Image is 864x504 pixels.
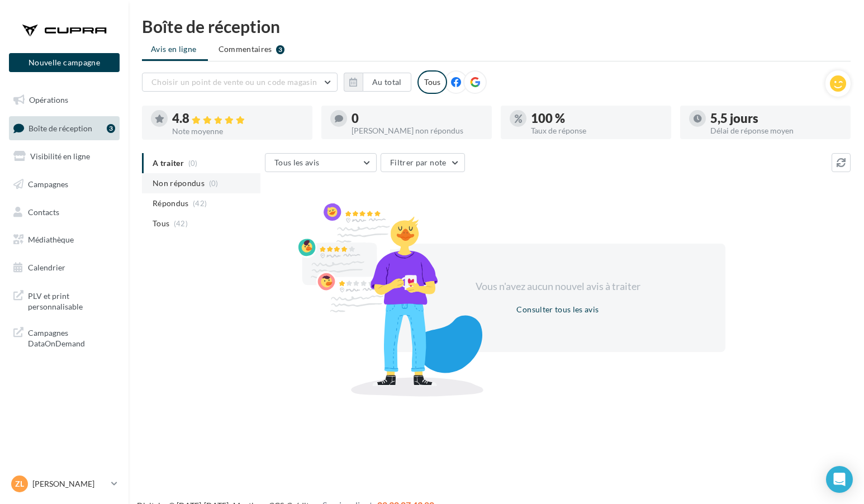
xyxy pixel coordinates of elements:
[274,158,320,167] span: Tous les avis
[153,198,189,209] span: Répondus
[7,284,122,317] a: PLV et print personnalisable
[265,153,377,172] button: Tous les avis
[29,123,92,132] span: Boîte de réception
[276,45,284,54] div: 3
[209,179,219,188] span: (0)
[172,112,303,125] div: 4.8
[352,112,483,125] div: 0
[28,325,115,349] span: Campagnes DataOnDemand
[7,256,122,279] a: Calendrier
[7,116,122,140] a: Boîte de réception3
[344,73,411,92] button: Au total
[142,73,338,92] button: Choisir un point de vente ou un code magasin
[710,127,842,135] div: Délai de réponse moyen
[151,77,317,87] span: Choisir un point de vente ou un code magasin
[153,218,169,229] span: Tous
[28,288,115,312] span: PLV et print personnalisable
[15,478,24,489] span: Zl
[417,70,447,94] div: Tous
[352,127,483,135] div: [PERSON_NAME] non répondus
[7,321,122,354] a: Campagnes DataOnDemand
[28,179,68,189] span: Campagnes
[29,95,68,104] span: Opérations
[363,73,411,92] button: Au total
[30,151,90,161] span: Visibilité en ligne
[7,228,122,251] a: Médiathèque
[174,219,188,228] span: (42)
[531,127,662,135] div: Taux de réponse
[28,263,65,272] span: Calendrier
[462,279,654,294] div: Vous n'avez aucun nouvel avis à traiter
[193,199,207,208] span: (42)
[153,178,205,189] span: Non répondus
[710,112,842,125] div: 5,5 jours
[32,478,107,489] p: [PERSON_NAME]
[7,173,122,196] a: Campagnes
[826,466,853,493] div: Open Intercom Messenger
[531,112,662,125] div: 100 %
[9,473,120,495] a: Zl [PERSON_NAME]
[512,303,603,316] button: Consulter tous les avis
[7,145,122,168] a: Visibilité en ligne
[28,207,59,216] span: Contacts
[381,153,465,172] button: Filtrer par note
[7,201,122,224] a: Contacts
[107,124,115,133] div: 3
[7,88,122,112] a: Opérations
[9,53,120,72] button: Nouvelle campagne
[219,44,272,55] span: Commentaires
[172,127,303,135] div: Note moyenne
[28,235,74,244] span: Médiathèque
[142,18,851,35] div: Boîte de réception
